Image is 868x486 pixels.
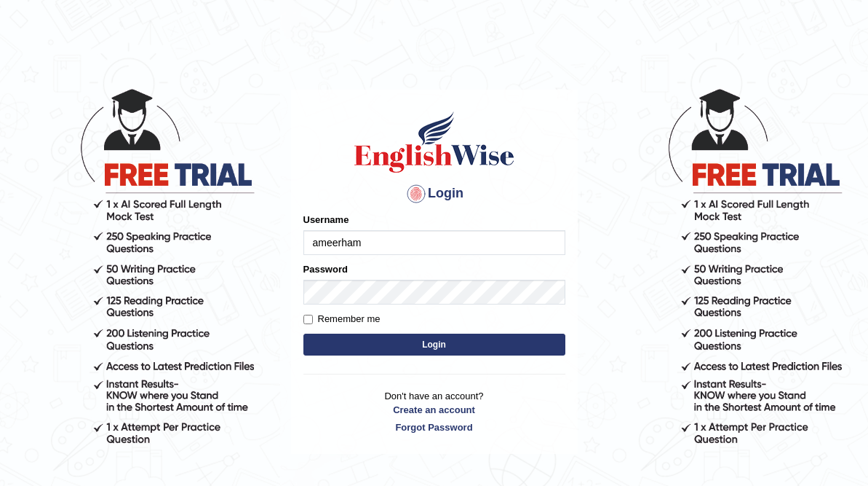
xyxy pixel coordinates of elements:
button: Login [303,334,565,356]
label: Password [303,262,348,276]
a: Create an account [303,403,565,417]
input: Remember me [303,315,313,324]
label: Remember me [303,312,381,326]
a: Forgot Password [303,420,565,434]
img: Logo of English Wise sign in for intelligent practice with AI [351,109,517,175]
h4: Login [303,182,565,205]
p: Don't have an account? [303,389,565,434]
label: Username [303,213,349,227]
